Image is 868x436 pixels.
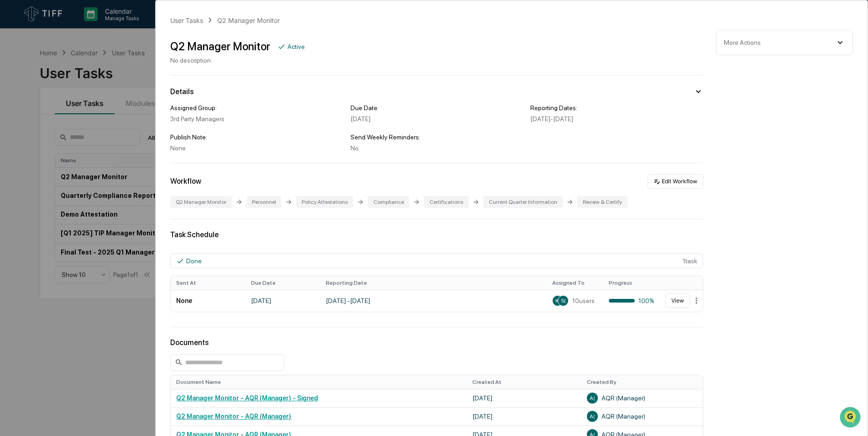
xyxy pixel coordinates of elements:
div: Assigned Group: [170,104,343,112]
td: [DATE] [467,389,581,407]
a: 🖐️Preclearance [5,112,63,128]
div: Review & Certify [577,196,627,208]
span: 10 users [572,297,595,304]
div: 100% [609,297,654,304]
div: Certifications [424,196,469,208]
span: K( [555,298,560,304]
div: User Tasks [170,16,203,24]
th: Progress [603,276,660,290]
a: 🔎Data Lookup [5,129,61,145]
span: Preclearance [18,115,59,124]
td: [DATE] - [DATE] [320,290,547,312]
th: Due Date [246,276,320,290]
th: Sent At [171,276,246,290]
input: Clear [24,42,151,51]
div: Done [186,257,202,265]
div: 🗄️ [66,116,73,123]
button: View [665,293,690,308]
div: Workflow [170,177,201,186]
th: Document Name [171,375,467,389]
span: [DATE] - [DATE] [530,115,573,122]
div: Q2 Manager Monitor [217,16,280,24]
div: Policy Attestations [296,196,353,208]
th: Created By [581,375,703,389]
div: More Actions [724,39,761,46]
a: 🗄️Attestations [63,112,117,128]
div: Due Date: [350,104,523,112]
img: 1746055101610-c473b297-6a78-478c-a979-82029cc54cd1 [9,70,26,86]
div: Start new chat [31,70,150,79]
div: Active [288,43,305,50]
div: Current Quarter Information [483,196,563,208]
span: A( [590,395,595,401]
button: Edit Workflow [648,174,703,189]
div: None [170,144,343,152]
td: [DATE] [246,290,320,312]
div: AQR (Manager) [587,393,697,404]
div: 1 task [170,254,703,268]
a: Q2 Manager Monitor - AQR (Manager) [176,413,291,420]
div: 3rd Party Managers [170,115,343,122]
div: No [350,144,523,152]
div: We're available if you need us! [31,79,115,86]
div: 🔎 [9,133,16,141]
div: Compliance [368,196,409,208]
div: No description [170,57,305,64]
span: A( [590,413,595,420]
span: S( [561,298,566,304]
div: Details [170,87,193,96]
th: Reporting Date [320,276,547,290]
a: Q2 Manager Monitor - AQR (Manager) - Signed [176,394,318,402]
iframe: Open customer support [839,406,863,431]
span: Pylon [91,155,110,162]
div: Publish Note: [170,133,343,141]
th: Assigned To [547,276,603,290]
div: Documents [170,338,703,347]
div: Send Weekly Reminders: [350,133,523,141]
p: How can we help? [9,19,166,34]
span: Attestations [75,115,113,124]
div: Task Schedule [170,230,703,239]
div: Q2 Manager Monitor [170,196,232,208]
th: Created At [467,375,581,389]
div: Personnel [246,196,282,208]
div: Reporting Dates: [530,104,703,112]
div: Q2 Manager Monitor [170,40,270,53]
td: [DATE] [467,407,581,425]
div: 🖐️ [9,116,16,123]
span: Data Lookup [18,133,58,142]
div: [DATE] [350,115,523,122]
div: AQR (Manager) [587,411,697,422]
button: Start new chat [155,73,166,84]
td: None [171,290,246,312]
a: Powered byPylon [64,154,110,162]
